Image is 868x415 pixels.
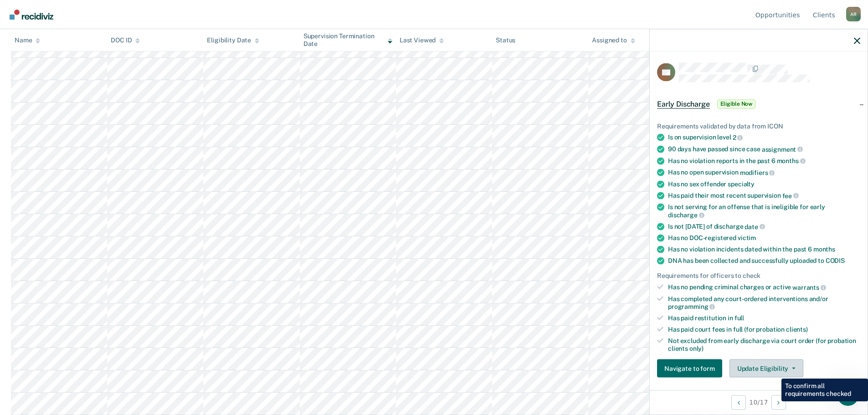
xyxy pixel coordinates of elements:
span: CODIS [826,257,845,264]
div: Last Viewed [400,36,444,44]
div: Requirements validated by data from ICON [657,122,860,130]
span: months [777,157,806,164]
span: programming [668,303,715,310]
div: Has paid court fees in full (for probation [668,325,860,333]
button: Profile dropdown button [846,7,861,21]
span: assignment [762,145,803,153]
button: Navigate to form [657,359,722,378]
iframe: Intercom live chat [837,384,859,406]
div: Has no DOC-registered [668,234,860,242]
div: Requirements for officers to check [657,272,860,280]
div: 10 / 17 [650,390,868,414]
div: Has no violation incidents dated within the past 6 [668,246,860,253]
button: Update Eligibility [729,359,803,378]
div: Name [15,36,40,44]
div: Not excluded from early discharge via court order (for probation clients [668,337,860,352]
div: Assigned to [592,36,635,44]
img: Recidiviz [10,10,53,20]
div: Is not serving for an offense that is ineligible for early [668,203,860,219]
span: specialty [728,180,755,187]
span: warrants [792,283,826,291]
div: Has no sex offender [668,180,860,188]
div: Has no open supervision [668,169,860,177]
span: 2 [733,134,743,141]
div: DNA has been collected and successfully uploaded to [668,257,860,265]
div: A R [846,7,861,21]
div: Eligibility Date [207,36,259,44]
span: Eligible Now [717,99,756,108]
div: Supervision Termination Date [303,32,392,48]
span: date [745,223,765,230]
div: Is not [DATE] of discharge [668,222,860,231]
span: months [813,246,835,253]
span: Early Discharge [657,99,710,108]
span: victim [738,234,756,241]
span: discharge [668,211,704,218]
span: fee [782,192,799,199]
button: Next Opportunity [771,395,786,410]
button: Previous Opportunity [731,395,746,410]
div: Has paid restitution in [668,314,860,322]
div: DOC ID [111,36,140,44]
span: clients) [786,325,808,333]
span: only) [689,344,704,352]
div: Has paid their most recent supervision [668,191,860,200]
div: Has no pending criminal charges or active [668,283,860,292]
a: Navigate to form link [657,359,726,378]
div: 90 days have passed since case [668,145,860,153]
div: Has completed any court-ordered interventions and/or [668,295,860,310]
span: full [734,314,744,322]
span: modifiers [740,169,775,176]
div: Early DischargeEligible Now [650,89,868,118]
div: Has no violation reports in the past 6 [668,157,860,165]
div: Is on supervision level [668,133,860,142]
div: Status [496,36,515,44]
